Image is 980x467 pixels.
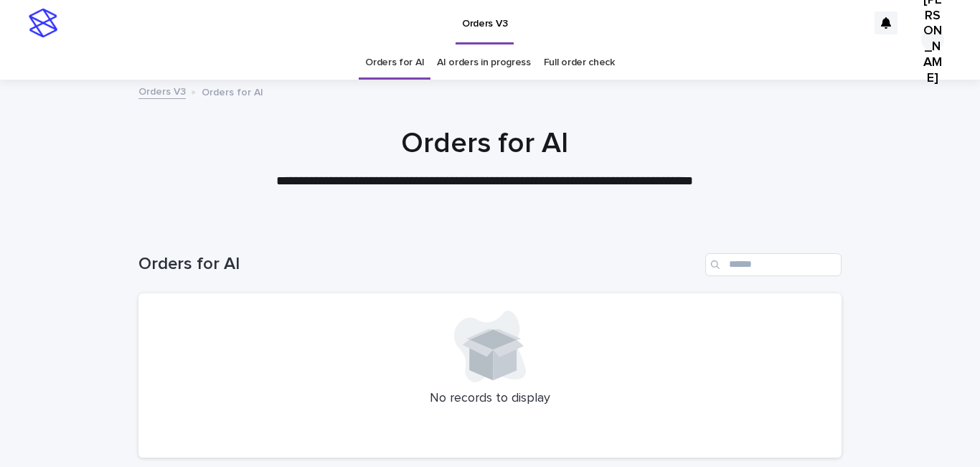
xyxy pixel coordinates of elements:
[202,83,263,99] p: Orders for AI
[29,9,57,37] img: stacker-logo-s-only.png
[921,28,944,51] div: [PERSON_NAME]
[133,126,837,161] h1: Orders for AI
[705,253,842,276] input: Search
[156,391,824,407] p: No records to display
[437,46,531,80] a: AI orders in progress
[365,46,424,80] a: Orders for AI
[138,254,699,275] h1: Orders for AI
[138,82,186,99] a: Orders V3
[544,46,615,80] a: Full order check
